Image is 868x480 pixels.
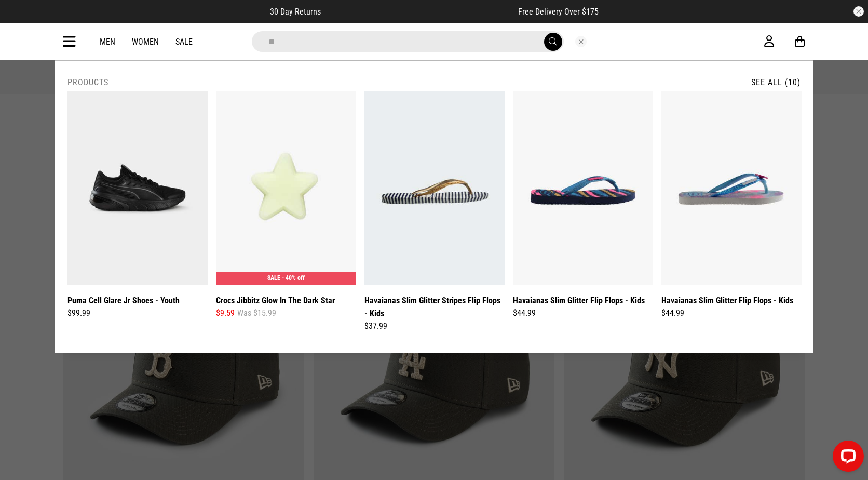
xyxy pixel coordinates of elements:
img: Havaianas Slim Glitter Stripes Flip Flops - Kids in White [364,91,505,285]
button: Close search [575,36,587,47]
span: Free Delivery Over $175 [518,7,599,17]
a: Havaianas Slim Glitter Flip Flops - Kids [513,294,645,307]
img: Havaianas Slim Glitter Flip Flops - Kids in White [661,91,802,285]
img: Crocs Jibbitz Glow In The Dark Star in Multi [216,91,356,285]
a: Sale [175,37,193,47]
div: $37.99 [364,320,505,332]
iframe: LiveChat chat widget [824,436,868,480]
span: 30 Day Returns [270,7,321,17]
span: - 40% off [282,274,305,282]
img: Havaianas Slim Glitter Flip Flops - Kids in Blue [513,91,653,285]
span: $9.59 [216,307,235,319]
a: Havaianas Slim Glitter Stripes Flip Flops - Kids [364,294,505,320]
span: SALE [267,274,280,282]
div: $44.99 [513,307,653,319]
span: Was $15.99 [237,307,276,319]
div: $44.99 [661,307,802,319]
a: See All (10) [751,77,801,87]
a: Havaianas Slim Glitter Flip Flops - Kids [661,294,793,307]
a: Puma Cell Glare Jr Shoes - Youth [67,294,180,307]
div: $99.99 [67,307,208,319]
h2: Products [67,77,108,87]
a: Women [132,37,159,47]
img: Puma Cell Glare Jr Shoes - Youth in Black [67,91,208,285]
a: Men [100,37,115,47]
iframe: Customer reviews powered by Trustpilot [342,6,497,17]
a: Crocs Jibbitz Glow In The Dark Star [216,294,335,307]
